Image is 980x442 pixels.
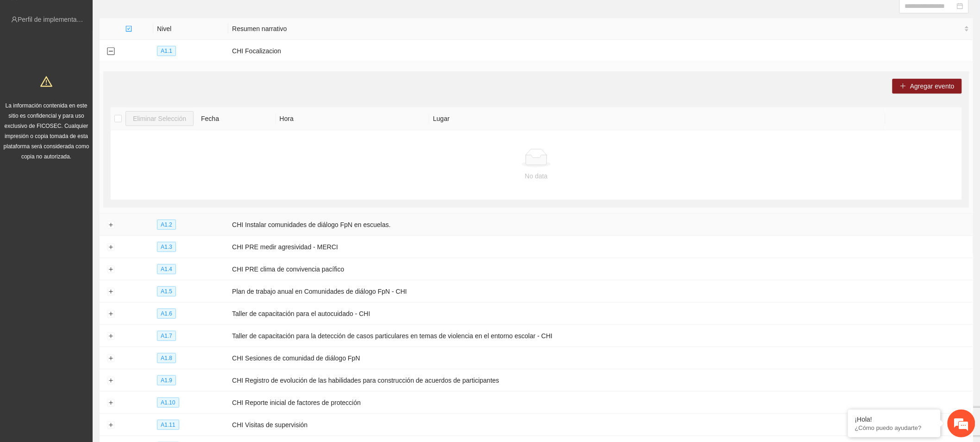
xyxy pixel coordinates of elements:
span: A1.6 [157,309,176,319]
td: CHI Focalizacion [228,40,973,62]
th: Lugar [429,107,886,130]
span: Resumen narrativo [232,24,962,34]
th: Nivel [153,18,228,40]
th: Resumen narrativo [228,18,973,40]
td: CHI Reporte inicial de factores de protección [228,391,973,414]
span: La información contenida en este sitio es confidencial y para uso exclusivo de FICOSEC. Cualquier... [4,102,89,160]
textarea: Escriba su mensaje y pulse “Intro” [5,253,176,285]
span: Agregar evento [910,81,955,91]
button: plusAgregar evento [892,79,962,94]
span: A1.10 [157,398,179,408]
span: warning [40,76,52,88]
span: plus [900,83,906,90]
th: Fecha [197,107,276,130]
span: check-square [126,25,132,32]
button: Expand row [107,221,114,229]
div: ¡Hola! [855,416,934,423]
button: Expand row [107,355,114,362]
button: Expand row [107,422,114,429]
button: Expand row [107,244,114,251]
button: Expand row [107,399,114,407]
td: CHI PRE clima de convivencia pacífico [228,258,973,280]
button: Expand row [107,377,114,385]
div: Minimizar ventana de chat en vivo [152,5,174,27]
th: Hora [276,107,430,130]
div: Chatee con nosotros ahora [48,47,156,59]
span: A1.1 [157,46,176,56]
a: Perfil de implementadora [18,16,90,23]
td: CHI Instalar comunidades de diálogo FpN en escuelas. [228,214,973,236]
span: A1.11 [157,420,179,430]
span: A1.9 [157,375,176,385]
span: A1.3 [157,242,176,252]
button: Eliminar Selección [126,111,194,126]
td: Plan de trabajo anual en Comunidades de diálogo FpN - CHI [228,280,973,303]
button: Collapse row [107,48,114,55]
td: CHI Registro de evolución de las habilidades para construcción de acuerdos de participantes [228,369,973,391]
td: Taller de capacitación para la detección de casos particulares en temas de violencia en el entorn... [228,325,973,347]
span: A1.2 [157,220,176,230]
td: CHI Sesiones de comunidad de diálogo FpN [228,347,973,369]
span: A1.5 [157,286,176,297]
button: Expand row [107,288,114,296]
td: Taller de capacitación para el autocuidado - CHI [228,303,973,325]
span: A1.4 [157,264,176,274]
button: Expand row [107,266,114,273]
button: Expand row [107,310,114,318]
td: CHI PRE medir agresividad - MERCI [228,236,973,258]
span: A1.7 [157,331,176,341]
button: Expand row [107,333,114,340]
td: CHI Visitas de supervisión [228,414,973,436]
span: A1.8 [157,353,176,363]
span: Estamos en línea. [54,124,128,217]
p: ¿Cómo puedo ayudarte? [855,424,934,431]
div: No data [114,171,958,181]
